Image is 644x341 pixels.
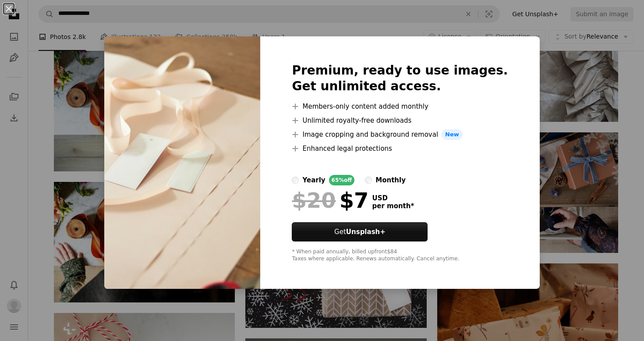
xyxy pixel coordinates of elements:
span: per month * [372,202,414,210]
div: 65% off [329,175,355,185]
a: GetUnsplash+ [292,222,428,242]
strong: Unsplash+ [346,228,386,236]
span: USD [372,194,414,202]
li: Enhanced legal protections [292,143,508,154]
span: New [442,129,463,140]
img: premium_photo-1661696253965-eabe211bb0ac [104,36,260,289]
li: Unlimited royalty-free downloads [292,115,508,126]
div: * When paid annually, billed upfront $84 Taxes where applicable. Renews automatically. Cancel any... [292,249,508,263]
input: monthly [365,177,372,184]
div: $7 [292,189,368,212]
span: $20 [292,189,336,212]
h2: Premium, ready to use images. Get unlimited access. [292,63,508,94]
div: monthly [375,175,406,185]
input: yearly65%off [292,177,299,184]
li: Members-only content added monthly [292,101,508,112]
div: yearly [302,175,325,185]
li: Image cropping and background removal [292,129,508,140]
